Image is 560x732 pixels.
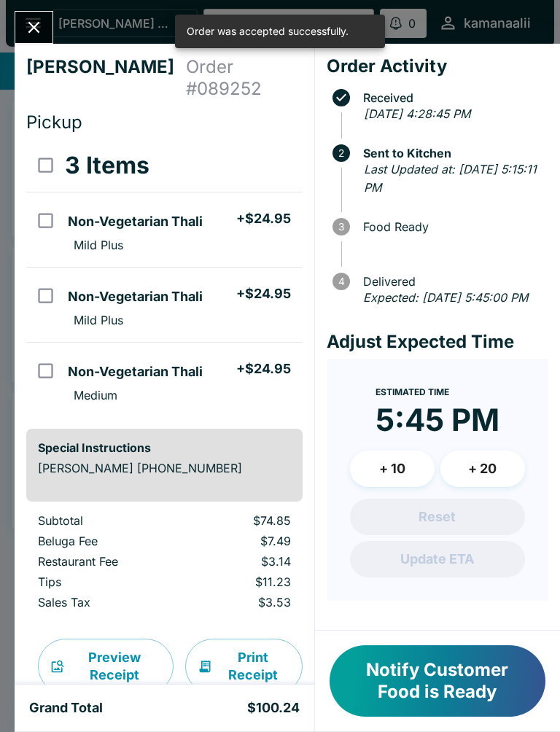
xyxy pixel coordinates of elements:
[26,112,82,133] span: Pickup
[195,554,291,569] p: $3.14
[195,595,291,610] p: $3.53
[38,513,172,528] p: Subtotal
[26,56,186,100] h4: [PERSON_NAME]
[440,451,525,487] button: + 20
[38,440,291,455] h6: Special Instructions
[338,276,344,287] text: 4
[356,220,548,233] span: Food Ready
[376,386,449,397] span: Estimated Time
[185,639,303,694] button: Print Receipt
[236,210,291,227] h5: + $24.95
[38,461,291,475] p: [PERSON_NAME] [PHONE_NUMBER]
[68,288,203,305] h5: Non-Vegetarian Thali
[74,238,123,252] p: Mild Plus
[195,513,291,528] p: $74.85
[356,275,548,288] span: Delivered
[38,575,172,589] p: Tips
[38,554,172,569] p: Restaurant Fee
[186,56,303,100] h4: Order # 089252
[363,290,528,305] em: Expected: [DATE] 5:45:00 PM
[236,360,291,378] h5: + $24.95
[350,451,435,487] button: + 10
[376,401,499,439] time: 5:45 PM
[38,639,174,694] button: Preview Receipt
[68,213,203,230] h5: Non-Vegetarian Thali
[327,55,548,77] h4: Order Activity
[338,147,344,159] text: 2
[247,699,300,717] h5: $100.24
[38,595,172,610] p: Sales Tax
[236,285,291,303] h5: + $24.95
[364,106,470,121] em: [DATE] 4:28:45 PM
[330,645,545,717] button: Notify Customer Food is Ready
[338,221,344,233] text: 3
[65,151,149,180] h3: 3 Items
[38,534,172,548] p: Beluga Fee
[29,699,103,717] h5: Grand Total
[195,575,291,589] p: $11.23
[15,12,52,43] button: Close
[187,19,349,44] div: Order was accepted successfully.
[68,363,203,381] h5: Non-Vegetarian Thali
[356,91,548,104] span: Received
[327,331,548,353] h4: Adjust Expected Time
[26,139,303,417] table: orders table
[364,162,537,195] em: Last Updated at: [DATE] 5:15:11 PM
[26,513,303,615] table: orders table
[74,388,117,402] p: Medium
[74,313,123,327] p: Mild Plus
[356,147,548,160] span: Sent to Kitchen
[195,534,291,548] p: $7.49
